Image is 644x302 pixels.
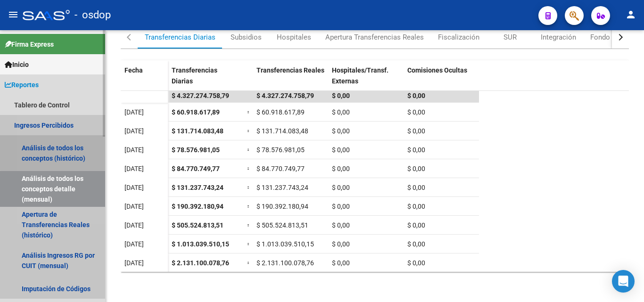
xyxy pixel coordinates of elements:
datatable-header-cell: Hospitales/Transf. Externas [328,60,404,100]
span: Fecha [124,66,143,74]
span: $ 0,00 [332,146,350,154]
span: $ 2.131.100.078,76 [172,259,229,267]
mat-icon: menu [8,9,19,20]
span: $ 131.714.083,48 [172,127,223,135]
div: Integración [541,32,576,42]
span: Transferencias Diarias [172,66,217,85]
span: $ 60.918.617,89 [256,108,305,116]
span: $ 84.770.749,77 [256,165,305,172]
span: = [247,221,251,229]
div: Fiscalización [438,32,479,42]
mat-icon: person [625,9,636,20]
span: $ 0,00 [332,108,350,116]
span: $ 4.327.274.758,79 [256,92,314,99]
div: Transferencias Diarias [145,32,215,42]
span: Hospitales/Transf. Externas [332,66,388,85]
span: $ 4.327.274.758,79 [172,92,229,99]
span: $ 0,00 [332,240,350,248]
span: [DATE] [124,165,144,172]
span: = [247,127,251,135]
span: $ 0,00 [407,146,425,154]
div: Apertura Transferencias Reales [325,32,424,42]
span: $ 1.013.039.510,15 [256,240,314,248]
span: $ 505.524.813,51 [256,221,308,229]
div: SUR [504,32,517,42]
span: [DATE] [124,127,144,135]
datatable-header-cell: Comisiones Ocultas [404,60,479,100]
span: Comisiones Ocultas [407,66,467,74]
span: Inicio [5,59,29,70]
span: $ 84.770.749,77 [172,165,220,172]
span: $ 0,00 [407,203,425,210]
span: $ 0,00 [407,240,425,248]
span: $ 2.131.100.078,76 [256,259,314,267]
div: Hospitales [277,32,311,42]
span: $ 0,00 [332,221,350,229]
span: = [247,240,251,248]
span: Firma Express [5,39,54,49]
span: [DATE] [124,203,144,210]
span: $ 190.392.180,94 [172,203,223,210]
span: $ 0,00 [407,221,425,229]
span: $ 0,00 [332,92,350,99]
span: $ 0,00 [407,127,425,135]
span: $ 0,00 [332,184,350,191]
span: [DATE] [124,259,144,267]
span: $ 0,00 [407,184,425,191]
span: $ 0,00 [407,165,425,172]
span: $ 190.392.180,94 [256,203,308,210]
span: $ 505.524.813,51 [172,221,223,229]
span: = [247,146,251,154]
span: - osdop [74,5,111,25]
datatable-header-cell: Transferencias Diarias [168,60,243,100]
span: $ 0,00 [332,259,350,267]
span: $ 78.576.981,05 [256,146,305,154]
span: [DATE] [124,184,144,191]
span: $ 0,00 [407,108,425,116]
span: $ 0,00 [332,165,350,172]
span: $ 0,00 [332,203,350,210]
span: Reportes [5,80,39,90]
span: Transferencias Reales [256,66,324,74]
span: = [247,203,251,210]
span: $ 78.576.981,05 [172,146,220,154]
span: $ 131.714.083,48 [256,127,308,135]
span: = [247,259,251,267]
div: Subsidios [231,32,262,42]
span: $ 1.013.039.510,15 [172,240,229,248]
span: [DATE] [124,221,144,229]
span: [DATE] [124,240,144,248]
datatable-header-cell: Transferencias Reales [253,60,328,100]
datatable-header-cell: Fecha [121,60,168,100]
span: $ 60.918.617,89 [172,108,220,116]
span: $ 0,00 [332,127,350,135]
span: $ 131.237.743,24 [256,184,308,191]
span: = [247,184,251,191]
span: $ 0,00 [407,92,425,99]
span: [DATE] [124,146,144,154]
span: = [247,165,251,172]
span: $ 131.237.743,24 [172,184,223,191]
span: [DATE] [124,108,144,116]
span: $ 0,00 [407,259,425,267]
div: Open Intercom Messenger [612,270,635,293]
span: = [247,108,251,116]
